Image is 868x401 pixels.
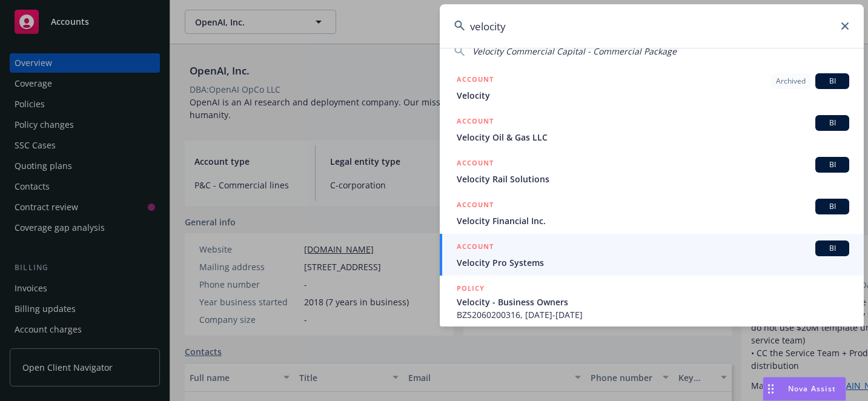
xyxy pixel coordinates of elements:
[440,108,864,150] a: ACCOUNTBIVelocity Oil & Gas LLC
[440,4,864,48] input: Search...
[457,240,494,255] h5: ACCOUNT
[457,89,849,102] span: Velocity
[457,115,494,130] h5: ACCOUNT
[776,76,806,87] span: Archived
[820,243,844,254] span: BI
[457,157,494,171] h5: ACCOUNT
[440,276,864,328] a: POLICYVelocity - Business OwnersBZS2060200316, [DATE]-[DATE]
[820,118,844,128] span: BI
[763,377,846,401] button: Nova Assist
[820,201,844,212] span: BI
[763,377,778,400] div: Drag to move
[457,131,849,144] span: Velocity Oil & Gas LLC
[820,76,844,87] span: BI
[440,234,864,276] a: ACCOUNTBIVelocity Pro Systems
[457,199,494,213] h5: ACCOUNT
[457,256,849,269] span: Velocity Pro Systems
[788,383,836,394] span: Nova Assist
[457,214,849,227] span: Velocity Financial Inc.
[457,308,849,321] span: BZS2060200316, [DATE]-[DATE]
[440,192,864,234] a: ACCOUNTBIVelocity Financial Inc.
[457,282,485,294] h5: POLICY
[457,73,494,88] h5: ACCOUNT
[457,173,849,185] span: Velocity Rail Solutions
[440,67,864,108] a: ACCOUNTArchivedBIVelocity
[457,296,849,308] span: Velocity - Business Owners
[472,45,677,57] span: Velocity Commercial Capital - Commercial Package
[820,159,844,170] span: BI
[440,150,864,192] a: ACCOUNTBIVelocity Rail Solutions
